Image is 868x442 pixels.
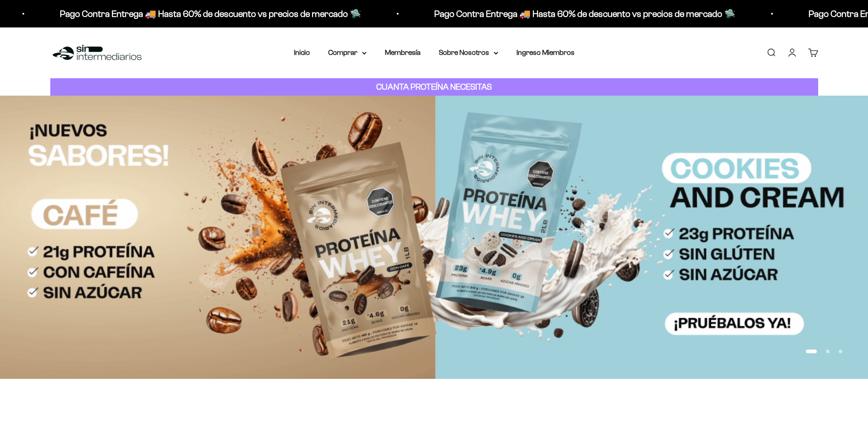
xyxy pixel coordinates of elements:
[328,47,367,59] summary: Comprar
[376,82,492,92] strong: CUANTA PROTEÍNA NECESITAS
[294,49,310,56] a: Inicio
[439,47,498,59] summary: Sobre Nosotros
[385,49,421,56] a: Membresía
[517,49,575,56] a: Ingreso Miembros
[431,6,732,21] p: Pago Contra Entrega 🚚 Hasta 60% de descuento vs precios de mercado 🛸
[57,6,358,21] p: Pago Contra Entrega 🚚 Hasta 60% de descuento vs precios de mercado 🛸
